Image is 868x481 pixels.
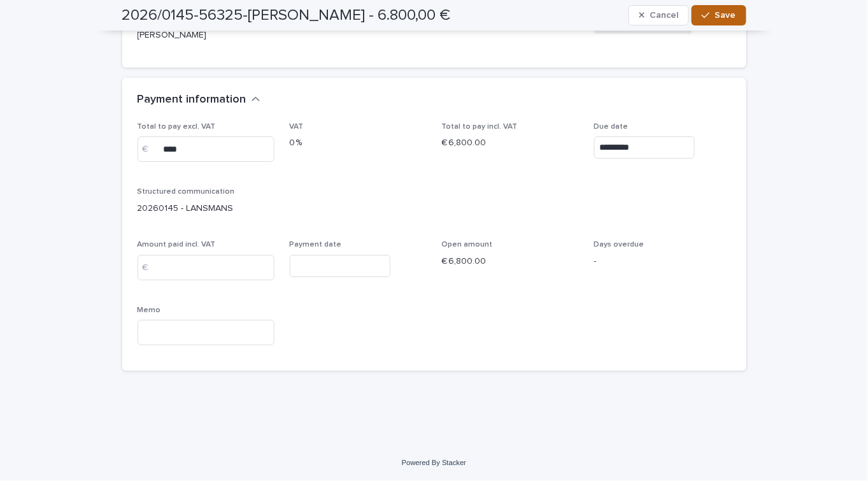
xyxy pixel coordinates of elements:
p: € 6,800.00 [442,136,579,150]
span: Payment date [290,241,342,248]
h2: 2026/0145-56325-[PERSON_NAME] - 6.800,00 € [122,6,451,25]
button: Cancel [629,5,690,25]
p: - [594,255,731,268]
span: Amount paid incl. VAT [138,241,216,248]
span: VAT [290,123,304,131]
span: Total to pay incl. VAT [442,123,518,131]
p: € 6,800.00 [442,255,579,268]
span: Total to pay excl. VAT [138,123,216,131]
h2: Payment information [138,93,246,107]
span: Days overdue [594,241,644,248]
span: Open amount [442,241,493,248]
p: 20260145 - LANSMANS [138,202,731,215]
button: Save [692,5,746,25]
span: Structured communication [138,188,235,196]
a: Powered By Stacker [402,459,466,466]
div: € [138,255,163,280]
p: 0 % [290,136,427,150]
span: Cancel [650,11,678,20]
span: Memo [138,306,161,314]
div: € [138,136,163,162]
span: Due date [594,123,629,131]
button: Payment information [138,93,260,107]
span: Save [715,11,736,20]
